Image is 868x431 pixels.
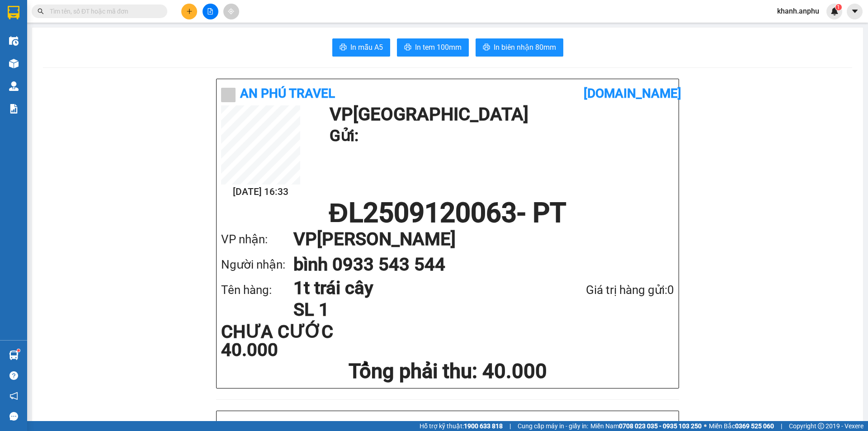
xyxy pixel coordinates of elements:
button: aim [223,4,239,19]
img: warehouse-icon [9,81,19,91]
input: Tìm tên, số ĐT hoặc mã đơn [50,6,156,16]
button: caret-down [847,4,863,19]
span: printer [404,43,411,52]
button: printerIn mẫu A5 [332,38,390,57]
div: CHƯA CƯỚC 40.000 [221,323,371,359]
h1: Gửi: [330,123,670,148]
img: warehouse-icon [9,59,19,68]
span: message [9,412,18,421]
div: Người nhận: [221,256,293,274]
strong: 0369 525 060 [735,422,774,430]
h1: VP [GEOGRAPHIC_DATA] [330,105,670,123]
span: notification [9,392,18,400]
img: icon-new-feature [830,7,839,15]
strong: 1900 633 818 [464,422,503,430]
button: file-add [203,4,218,19]
span: | [781,421,782,431]
img: logo-vxr [8,6,19,19]
span: In mẫu A5 [350,42,383,53]
h1: SL 1 [293,299,538,321]
strong: 0708 023 035 - 0935 103 250 [619,422,702,430]
h1: bình 0933 543 544 [293,252,656,277]
span: file-add [207,8,213,14]
span: aim [228,8,234,14]
span: plus [186,8,193,14]
img: solution-icon [9,104,19,114]
span: Hỗ trợ kỹ thuật: [420,421,503,431]
span: In tem 100mm [415,42,462,53]
div: Tên hàng: [221,281,293,299]
h1: ĐL2509120063 - PT [221,199,674,227]
sup: 1 [835,4,842,10]
span: | [509,421,511,431]
span: ⚪️ [704,424,707,428]
button: plus [181,4,197,19]
img: warehouse-icon [9,36,19,46]
div: VP nhận: [221,230,293,249]
span: In biên nhận 80mm [494,42,556,53]
button: printerIn biên nhận 80mm [476,38,563,57]
h1: Tổng phải thu: 40.000 [221,359,674,384]
span: 1 [837,4,840,10]
h2: [DATE] 16:33 [221,185,300,199]
span: question-circle [9,371,18,380]
span: printer [483,43,490,52]
b: [DOMAIN_NAME] [584,86,681,101]
h1: 1t trái cây [293,277,538,299]
span: Cung cấp máy in - giấy in: [518,421,588,431]
span: search [38,8,44,14]
b: An Phú Travel [240,86,335,101]
button: printerIn tem 100mm [397,38,469,57]
sup: 1 [17,349,20,352]
span: khanh.anphu [770,5,826,17]
img: warehouse-icon [9,350,19,360]
h1: VP [PERSON_NAME] [293,227,656,252]
span: Miền Bắc [709,421,774,431]
span: printer [340,43,347,52]
div: Giá trị hàng gửi: 0 [538,281,674,299]
span: copyright [818,423,824,429]
span: caret-down [851,7,859,15]
span: Miền Nam [590,421,702,431]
